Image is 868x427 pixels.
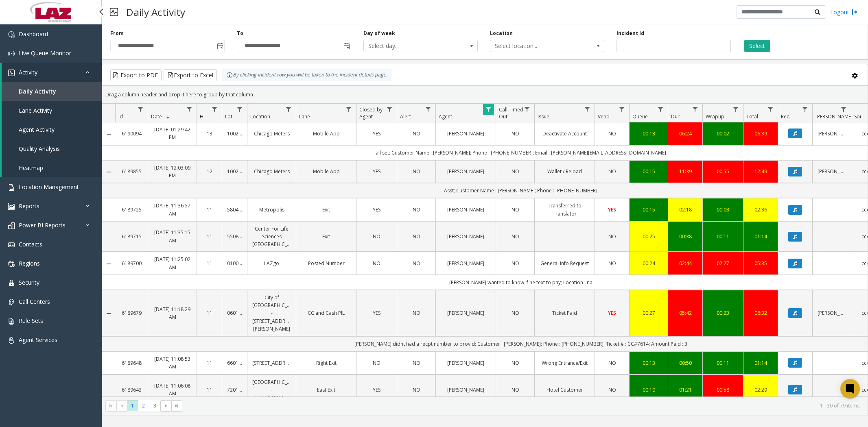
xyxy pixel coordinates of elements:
a: NO [361,359,392,367]
a: 100240 [227,130,242,137]
a: Lane Filter Menu [343,104,354,115]
a: NO [501,386,529,394]
span: Lot [225,113,232,120]
div: By clicking Incident row you will be taken to the incident details page. [222,69,391,81]
span: YES [373,386,380,393]
a: NO [501,233,529,240]
span: Vend [598,113,610,120]
a: NO [501,309,529,317]
a: NO [402,206,431,213]
a: 00:11 [708,359,738,367]
span: YES [373,130,380,137]
a: 11 [202,233,217,240]
label: Incident Id [617,30,644,37]
div: 00:50 [673,359,697,367]
a: 06:24 [673,130,697,137]
div: 01:14 [748,233,773,240]
span: Call Timed Out [499,106,523,120]
span: NO [608,359,616,366]
img: logout [851,8,858,16]
a: NO [501,259,529,267]
a: 01:21 [673,386,697,394]
div: 02:44 [673,259,697,267]
div: 06:39 [748,130,773,137]
span: Power BI Reports [19,221,66,229]
span: Lane [299,113,310,120]
img: 'icon' [8,337,15,344]
a: Collapse Details [102,261,115,267]
a: 11 [202,259,217,267]
a: LAZgo [252,259,291,267]
a: Logout [830,8,858,16]
a: City of [GEOGRAPHIC_DATA] - [STREET_ADDRESS][PERSON_NAME] [252,294,291,333]
a: 580494 [227,206,242,213]
span: Security [19,279,39,286]
span: Select day... [364,40,455,52]
a: 100240 [227,168,242,175]
a: 660122 [227,359,242,367]
span: Total [746,113,758,120]
span: Page 3 [149,400,160,411]
a: 00:38 [673,233,697,240]
a: 00:13 [634,359,663,367]
span: Sortable [165,113,171,120]
a: Wrong Entrance/Exit [540,359,590,367]
a: Mobile App [301,168,351,175]
span: Go to the last page [171,400,182,412]
a: Collapse Details [102,131,115,137]
span: Toggle popup [215,40,224,52]
span: Live Queue Monitor [19,49,71,57]
a: NO [600,259,624,267]
a: 00:25 [634,233,663,240]
span: Wrapup [706,113,724,120]
a: [PERSON_NAME] [441,309,491,317]
a: NO [600,359,624,367]
div: 02:29 [748,386,773,394]
a: General Info Request [540,259,590,267]
span: Alert [400,113,411,120]
a: [PERSON_NAME] [441,206,491,213]
span: Location Management [19,183,79,191]
span: YES [373,309,380,316]
div: 12:49 [748,168,773,175]
span: Issue [538,113,549,120]
a: Collapse Details [102,310,115,317]
a: Metropolis [252,206,291,213]
div: 00:15 [634,168,663,175]
a: 02:36 [748,206,773,213]
a: YES [600,309,624,317]
a: Lot Filter Menu [234,104,245,115]
a: YES [361,168,392,175]
span: NO [608,130,616,137]
a: 06:32 [748,309,773,317]
a: NO [501,206,529,213]
a: Ticket Paid [540,309,590,317]
a: NO [501,130,529,137]
span: NO [608,168,616,175]
a: NO [501,359,529,367]
a: Agent Activity [2,120,102,139]
a: 6189715 [120,233,143,240]
a: NO [402,233,431,240]
span: Reports [19,202,39,210]
a: Closed by Agent Filter Menu [384,104,395,115]
a: Wallet / Reload [540,168,590,175]
a: Dur Filter Menu [690,104,701,115]
a: NO [600,233,624,240]
a: 00:55 [708,168,738,175]
a: 00:10 [634,386,663,394]
a: 6189700 [120,259,143,267]
a: [PERSON_NAME] [441,259,491,267]
span: Queue [632,113,648,120]
a: NO [600,168,624,175]
a: Issue Filter Menu [582,104,593,115]
span: NO [373,359,380,366]
a: [DATE] 11:25:02 AM [153,255,192,271]
a: 00:23 [708,309,738,317]
a: 00:11 [708,233,738,240]
span: Dashboard [19,30,48,38]
a: NO [361,233,392,240]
